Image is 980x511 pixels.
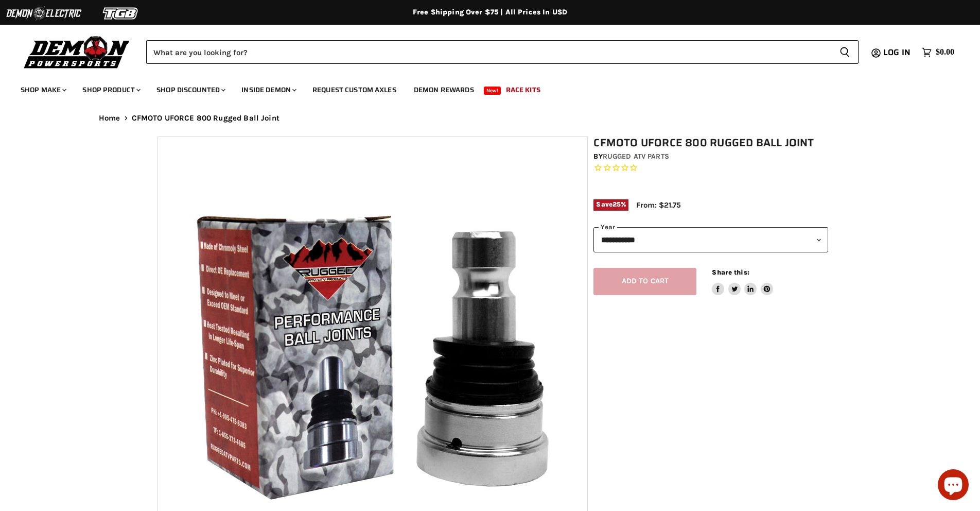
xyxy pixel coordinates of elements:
a: Log in [879,48,917,57]
span: Rated 0.0 out of 5 stars 0 reviews [593,163,828,174]
a: Shop Product [75,79,147,100]
h1: CFMOTO UFORCE 800 Rugged Ball Joint [593,137,828,149]
span: Log in [883,46,911,59]
select: year [593,227,828,252]
span: New! [484,87,501,95]
a: $0.00 [917,45,959,60]
a: Request Custom Axles [305,79,404,100]
input: Search [146,40,831,64]
a: Demon Rewards [406,79,482,100]
div: by [593,151,828,162]
aside: Share this: [712,268,773,295]
span: CFMOTO UFORCE 800 Rugged Ball Joint [132,114,279,123]
span: Share this: [712,268,749,276]
ul: Main menu [13,75,952,100]
a: Inside Demon [234,79,303,100]
a: Shop Discounted [149,79,232,100]
a: Home [99,114,120,123]
form: Product [146,40,859,64]
span: $0.00 [936,47,954,57]
a: Race Kits [498,79,548,100]
a: Shop Make [13,79,73,100]
inbox-online-store-chat: Shopify online store chat [935,469,972,503]
img: TGB Logo 2 [82,4,160,23]
div: Free Shipping Over $75 | All Prices In USD [78,8,902,17]
button: Search [831,40,859,64]
img: Demon Powersports [21,33,133,70]
nav: Breadcrumbs [78,114,902,123]
span: 25 [612,200,621,208]
span: From: $21.75 [636,200,681,210]
span: Save % [593,199,628,211]
img: Demon Electric Logo 2 [5,4,82,23]
a: Rugged ATV Parts [603,152,669,161]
